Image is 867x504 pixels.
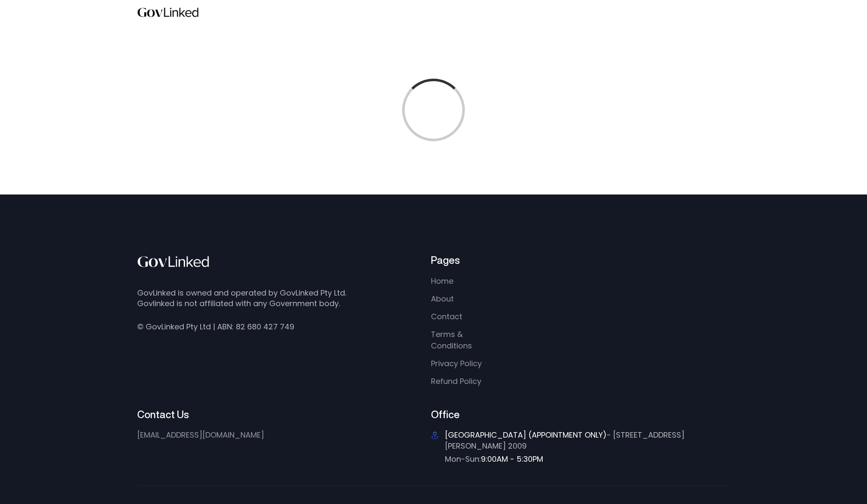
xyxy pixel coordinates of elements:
[137,430,264,440] a: [EMAIL_ADDRESS][DOMAIN_NAME]
[137,4,199,21] a: home
[431,432,439,439] img: Icon 02
[431,329,498,351] a: Terms & Conditions
[431,375,481,387] a: Refund Policy
[431,408,730,421] h2: Office
[445,454,730,464] div: Mon-Sun:
[445,430,607,440] span: [GEOGRAPHIC_DATA] (APPOINTMENT ONLY)
[481,454,543,464] span: 9:00AM - 5:30PM
[445,430,730,451] div: - [STREET_ADDRESS][PERSON_NAME] 2009
[431,293,454,304] a: About
[431,275,453,287] a: Home
[137,288,346,309] div: GovLinked is owned and operated by GovLinked Pty Ltd. Govlinked is not affiliated with any Govern...
[431,358,482,369] a: Privacy Policy
[137,408,346,421] h2: Contact Us
[431,254,570,267] h2: Pages
[137,321,294,332] div: © GovLinked Pty Ltd | ABN: 82 680 427 749
[431,311,462,322] a: Contact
